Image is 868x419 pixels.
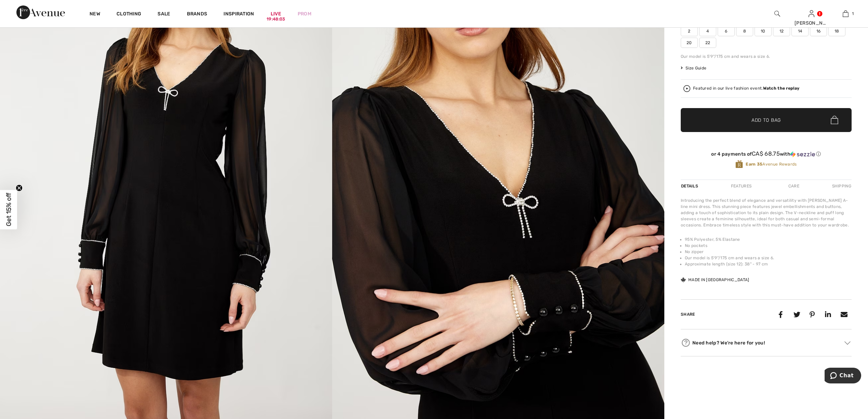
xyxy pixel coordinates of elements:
[685,261,852,267] li: Approximate length (size 12): 38" - 97 cm
[699,26,716,36] span: 4
[810,26,827,36] span: 16
[825,368,861,385] iframe: Opens a widget where you can chat to one of our agents
[795,19,828,27] div: [PERSON_NAME]
[16,184,23,191] button: Close teaser
[681,150,852,160] div: or 4 payments ofCA$ 68.75withSezzle Click to learn more about Sezzle
[844,341,851,345] img: Arrow2.svg
[681,108,852,132] button: Add to Bag
[746,162,762,167] strong: Earn 35
[267,16,285,23] div: 19:48:03
[681,53,852,60] div: Our model is 5'9"/175 cm and wears a size 6.
[681,38,698,48] span: 20
[725,180,757,192] div: Features
[829,10,862,18] a: 1
[693,86,799,91] div: Featured in our live fashion event.
[809,10,814,18] img: My Info
[831,116,838,125] img: Bag.svg
[298,10,311,17] a: Prom
[736,26,753,36] span: 8
[16,5,65,19] img: 1ère Avenue
[763,86,800,91] strong: Watch the replay
[773,26,790,36] span: 12
[681,197,852,228] div: Introducing the perfect blend of elegance and versatility with [PERSON_NAME] A-line mini dress. T...
[681,338,852,348] div: Need help? We're here for you!
[746,161,797,167] span: Avenue Rewards
[5,193,13,226] span: Get 15% off
[809,10,814,17] a: Sign In
[117,11,141,18] a: Clothing
[752,150,780,157] span: CA$ 68.75
[783,180,805,192] div: Care
[681,180,700,192] div: Details
[685,236,852,243] li: 95% Polyester, 5% Elastane
[751,116,781,123] span: Add to Bag
[755,26,772,36] span: 10
[685,249,852,255] li: No zipper
[681,277,749,283] div: Made in [GEOGRAPHIC_DATA]
[791,26,809,36] span: 14
[681,150,852,157] div: or 4 payments of with
[830,180,852,192] div: Shipping
[735,160,743,169] img: Avenue Rewards
[681,65,706,71] span: Size Guide
[271,10,281,17] a: Live19:48:03
[828,26,845,36] span: 18
[843,10,849,18] img: My Bag
[90,11,100,18] a: New
[187,11,207,18] a: Brands
[158,11,170,18] a: Sale
[852,11,854,17] span: 1
[790,151,815,157] img: Sezzle
[681,312,695,317] span: Share
[774,10,780,18] img: search the website
[718,26,735,36] span: 6
[223,11,254,18] span: Inspiration
[683,85,690,92] img: Watch the replay
[699,38,716,48] span: 22
[681,26,698,36] span: 2
[685,255,852,261] li: Our model is 5'9"/175 cm and wears a size 6.
[685,243,852,249] li: No pockets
